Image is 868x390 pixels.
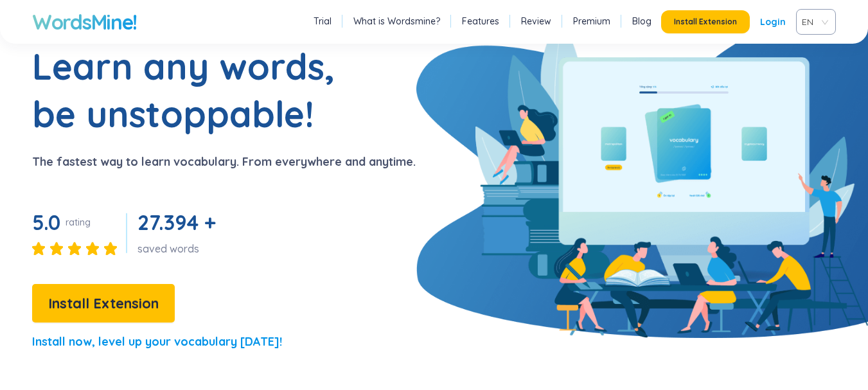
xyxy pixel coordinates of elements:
[632,15,651,28] a: Blog
[353,15,440,28] a: What is Wordsmine?
[32,42,353,137] h1: Learn any words, be unstoppable!
[32,153,416,171] p: The fastest way to learn vocabulary. From everywhere and anytime.
[462,15,499,28] a: Features
[66,216,91,229] div: rating
[760,10,786,33] a: Login
[661,10,750,33] button: Install Extension
[32,298,175,311] a: Install Extension
[32,284,175,323] button: Install Extension
[314,15,332,28] a: Trial
[48,292,159,315] span: Install Extension
[573,15,610,28] a: Premium
[32,333,282,351] p: Install now, level up your vocabulary [DATE]!
[32,9,137,35] a: WordsMine!
[674,17,737,27] span: Install Extension
[137,209,215,235] span: 27.394 +
[802,12,825,31] span: VIE
[521,15,551,28] a: Review
[32,209,60,235] span: 5.0
[137,242,220,256] div: saved words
